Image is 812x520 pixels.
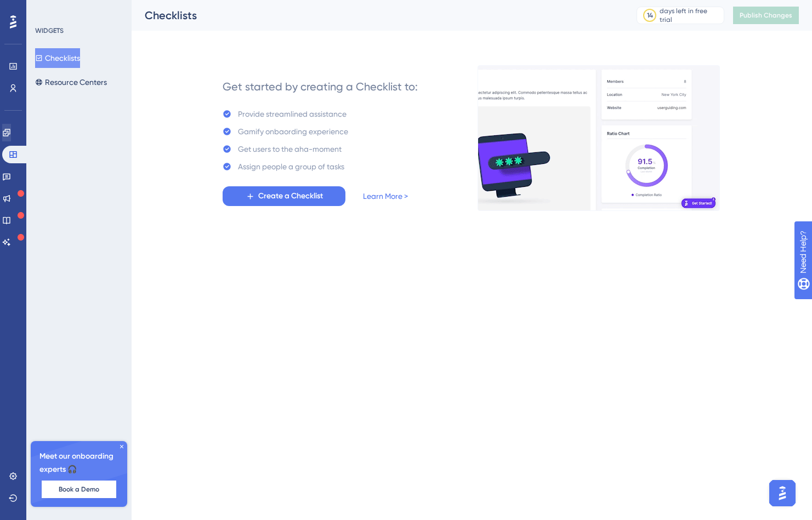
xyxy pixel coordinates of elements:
button: Resource Centers [35,72,107,92]
div: days left in free trial [660,7,720,24]
a: Learn More > [363,190,408,203]
div: Checklists [145,8,609,23]
button: Create a Checklist [223,186,345,206]
span: Need Help? [26,3,69,16]
div: 14 [647,11,653,20]
div: Gamify onbaording experience [238,125,348,138]
div: Assign people a group of tasks [238,160,344,173]
button: Checklists [35,48,80,68]
div: WIDGETS [35,26,64,35]
span: Meet our onboarding experts 🎧 [39,450,118,476]
iframe: UserGuiding AI Assistant Launcher [766,477,799,510]
img: e28e67207451d1beac2d0b01ddd05b56.gif [478,65,720,211]
span: Publish Changes [740,11,792,20]
div: Get users to the aha-moment [238,142,342,156]
div: Provide streamlined assistance [238,107,347,121]
button: Book a Demo [42,481,116,498]
button: Publish Changes [733,7,799,24]
span: Book a Demo [59,485,99,494]
span: Create a Checklist [258,190,323,203]
div: Get started by creating a Checklist to: [223,79,418,94]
